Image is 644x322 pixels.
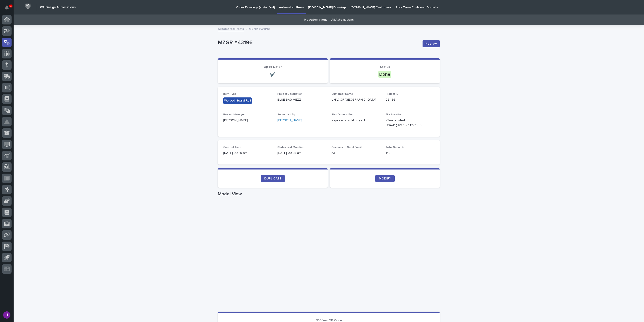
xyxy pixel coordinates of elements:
a: [PERSON_NAME] [277,118,302,123]
p: [DATE] 09:28 am [277,151,326,155]
p: 132 [386,151,434,155]
p: 53 [332,151,380,155]
a: All Automations [331,15,353,25]
div: Notifications1 [6,5,12,13]
p: a quote or sold project [332,118,380,123]
button: Redraw [423,40,440,47]
span: Item Type [223,93,237,95]
span: Status [380,65,390,68]
p: 26486 [386,97,434,102]
a: MODIFY [375,175,395,182]
span: Created Time [223,146,241,149]
p: BLUE BAG MEZZ [277,97,326,102]
p: [PERSON_NAME] [223,118,272,123]
: Y:\Automated Drawings\MZGR #43196\ [386,118,423,128]
span: Project Description [277,93,303,95]
img: Workspace Logo [24,2,32,10]
span: 3D View QR Code [315,319,342,322]
p: MZGR #43196 [218,39,419,46]
span: Status Last Modified [277,146,304,149]
span: MODIFY [379,177,391,180]
button: Notifications [2,3,12,12]
span: Project ID [386,93,399,95]
div: Done [378,71,391,78]
h2: 03. Design Automations [40,5,76,9]
iframe: Model View [218,199,440,312]
a: Automated Items [218,26,244,31]
span: Project Manager [223,113,245,116]
p: [DATE] 09:25 am [223,151,272,155]
span: Submitted By [277,113,295,116]
div: Welded Guard Rail [223,97,252,104]
p: MZGR #43196 [249,26,270,31]
span: Total Seconds [386,146,404,149]
p: UNIV. OF [GEOGRAPHIC_DATA] [332,97,380,102]
button: users-avatar [2,310,12,320]
a: My Automations [304,15,327,25]
a: DUPLICATE [261,175,285,182]
span: Seconds to Send Email [332,146,362,149]
span: This Order is For... [332,113,355,116]
span: Customer Name [332,93,353,95]
span: Redraw [425,41,437,46]
p: ✔️ [223,72,322,77]
span: DUPLICATE [264,177,281,180]
span: File Location [386,113,402,116]
span: Up to Date? [264,65,282,68]
p: 1 [10,4,12,7]
h1: Model View [218,191,440,197]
